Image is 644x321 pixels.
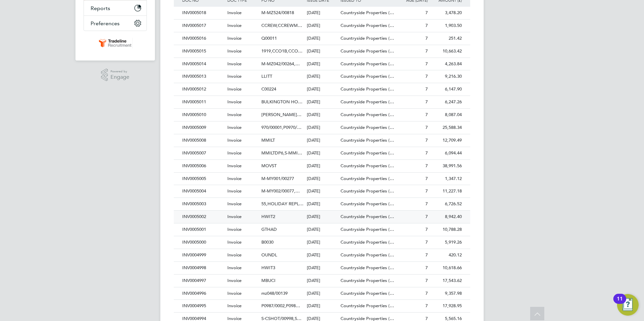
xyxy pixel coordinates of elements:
[227,99,241,105] span: Invoice
[425,278,428,283] span: 7
[261,188,300,194] span: M-MY002/00077,…
[227,73,241,79] span: Invoice
[425,163,428,169] span: 7
[181,198,226,210] div: INV0005003
[305,185,339,198] div: [DATE]
[429,173,463,185] div: 1,347.12
[181,249,226,261] div: INV0004999
[341,201,394,207] span: Countryside Properties (…
[425,35,428,41] span: 7
[425,10,428,15] span: 7
[425,265,428,271] span: 7
[425,188,428,194] span: 7
[425,252,428,258] span: 7
[110,69,129,74] span: Powered by
[261,252,277,258] span: OUNDL
[425,226,428,232] span: 7
[617,294,639,316] button: Open Resource Center, 11 new notifications
[425,73,428,79] span: 7
[181,262,226,274] div: INV0004998
[425,239,428,245] span: 7
[227,48,241,54] span: Invoice
[181,121,226,134] div: INV0005009
[261,73,272,79] span: LLITT
[425,137,428,143] span: 7
[261,137,275,143] span: MMILT
[227,150,241,156] span: Invoice
[429,7,463,19] div: 3,478.20
[181,300,226,312] div: INV0004995
[425,201,428,207] span: 7
[429,83,463,96] div: 6,147.90
[261,201,303,207] span: 55,HOLIDAY REPL…
[261,239,273,245] span: B0030
[181,58,226,70] div: INV0005014
[429,134,463,147] div: 12,709.49
[261,150,302,156] span: MMILTDP6,S-MMI…
[341,290,394,296] span: Countryside Properties (…
[341,278,394,283] span: Countryside Properties (…
[425,214,428,219] span: 7
[261,303,300,309] span: P0987/0002,P098…
[305,173,339,185] div: [DATE]
[305,20,339,32] div: [DATE]
[181,109,226,121] div: INV0005010
[227,61,241,67] span: Invoice
[305,83,339,96] div: [DATE]
[181,173,226,185] div: INV0005005
[429,96,463,108] div: 6,247.26
[261,176,294,181] span: M-MY001/00277
[227,214,241,219] span: Invoice
[341,124,394,130] span: Countryside Properties (…
[425,48,428,54] span: 7
[181,223,226,236] div: INV0005001
[181,45,226,58] div: INV0005015
[305,211,339,223] div: [DATE]
[305,300,339,312] div: [DATE]
[227,188,241,194] span: Invoice
[91,20,120,27] span: Preferences
[425,61,428,67] span: 7
[305,45,339,58] div: [DATE]
[227,278,241,283] span: Invoice
[181,185,226,198] div: INV0005004
[341,303,394,309] span: Countryside Properties (…
[181,96,226,108] div: INV0005011
[341,112,394,117] span: Countryside Properties (…
[305,58,339,70] div: [DATE]
[181,134,226,147] div: INV0005008
[305,70,339,83] div: [DATE]
[305,262,339,274] div: [DATE]
[429,262,463,274] div: 10,618.66
[261,290,288,296] span: mz048/00139
[227,112,241,117] span: Invoice
[261,265,275,271] span: HWIT3
[305,7,339,19] div: [DATE]
[305,275,339,287] div: [DATE]
[429,58,463,70] div: 4,263.84
[429,185,463,198] div: 11,227.18
[181,32,226,45] div: INV0005016
[261,214,275,219] span: HWIT2
[341,176,394,181] span: Countryside Properties (…
[305,121,339,134] div: [DATE]
[429,20,463,32] div: 1,903.50
[181,287,226,300] div: INV0004996
[227,137,241,143] span: Invoice
[261,124,301,130] span: 970/00001,P0970/…
[227,86,241,92] span: Invoice
[181,211,226,223] div: INV0005002
[305,223,339,236] div: [DATE]
[305,198,339,210] div: [DATE]
[341,61,394,67] span: Countryside Properties (…
[181,70,226,83] div: INV0005013
[84,1,147,15] button: Reports
[227,239,241,245] span: Invoice
[425,176,428,181] span: 7
[91,5,110,11] span: Reports
[227,35,241,41] span: Invoice
[181,160,226,172] div: INV0005006
[181,83,226,96] div: INV0005012
[429,249,463,261] div: 420.12
[84,38,147,48] a: Go to home page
